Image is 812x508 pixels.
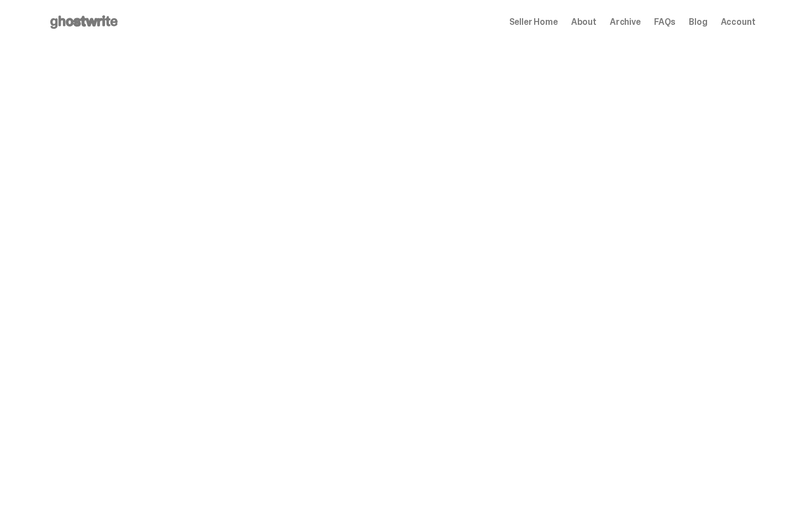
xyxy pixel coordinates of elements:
[610,18,641,27] a: Archive
[571,18,597,27] a: About
[721,18,756,27] a: Account
[509,18,558,27] a: Seller Home
[689,18,707,27] a: Blog
[654,18,676,27] a: FAQs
